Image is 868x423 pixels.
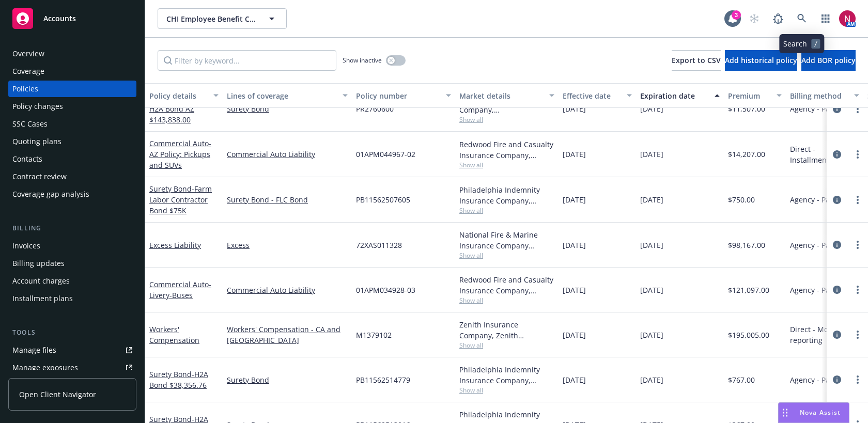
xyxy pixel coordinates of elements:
[672,55,721,65] span: Export to CSV
[158,50,336,71] input: Filter by keyword...
[563,330,586,340] span: [DATE]
[8,223,136,233] div: Billing
[459,184,554,206] div: Philadelphia Indemnity Insurance Company, [GEOGRAPHIC_DATA] Insurance Companies
[459,115,554,124] span: Show all
[8,116,136,132] a: SSC Cases
[831,239,843,251] a: circleInformation
[728,194,755,205] span: $750.00
[851,103,864,115] a: more
[19,389,96,400] span: Open Client Navigator
[831,148,843,161] a: circleInformation
[790,374,856,385] span: Agency - Pay in full
[728,374,755,385] span: $767.00
[158,8,287,29] button: CHI Employee Benefit Company
[636,83,724,108] button: Expiration date
[563,103,586,114] span: [DATE]
[149,279,211,300] a: Commercial Auto
[779,403,792,422] div: Drag to move
[792,8,812,29] a: Search
[459,229,554,251] div: National Fire & Marine Insurance Company (Property Only), Berkshire Hathaway Homestate Companies ...
[12,342,56,358] div: Manage files
[851,284,864,296] a: more
[459,251,554,260] span: Show all
[728,149,765,160] span: $14,207.00
[8,45,136,62] a: Overview
[831,373,843,386] a: circleInformation
[559,83,636,108] button: Effective date
[790,90,848,101] div: Billing method
[12,81,38,97] div: Policies
[724,83,786,108] button: Premium
[728,103,765,114] span: $11,507.00
[640,103,663,114] span: [DATE]
[356,90,440,101] div: Policy number
[728,285,769,295] span: $121,097.00
[851,239,864,251] a: more
[149,93,216,124] span: - Surety H2A Bond AZ $143,838.00
[563,149,586,160] span: [DATE]
[356,103,394,114] span: PR2760600
[356,330,392,340] span: M1379102
[356,285,415,295] span: 01APM034928-03
[459,319,554,341] div: Zenith Insurance Company, Zenith ([GEOGRAPHIC_DATA])
[227,194,348,205] a: Surety Bond - FLC Bond
[166,13,256,24] span: CHI Employee Benefit Company
[12,359,78,376] div: Manage exposures
[839,10,856,27] img: photo
[851,148,864,161] a: more
[227,285,348,295] a: Commercial Auto Liability
[8,327,136,338] div: Tools
[831,103,843,115] a: circleInformation
[8,168,136,185] a: Contract review
[149,90,207,101] div: Policy details
[149,240,201,250] a: Excess Liability
[459,90,543,101] div: Market details
[563,90,621,101] div: Effective date
[778,402,849,423] button: Nova Assist
[12,168,67,185] div: Contract review
[640,374,663,385] span: [DATE]
[8,238,136,254] a: Invoices
[8,342,136,358] a: Manage files
[640,285,663,295] span: [DATE]
[815,8,836,29] a: Switch app
[8,359,136,376] a: Manage exposures
[790,194,856,205] span: Agency - Pay in full
[12,116,48,132] div: SSC Cases
[459,161,554,169] span: Show all
[352,83,455,108] button: Policy number
[8,63,136,80] a: Coverage
[8,273,136,289] a: Account charges
[12,63,44,80] div: Coverage
[640,330,663,340] span: [DATE]
[8,98,136,115] a: Policy changes
[790,144,859,165] span: Direct - Installments
[149,184,212,215] span: - Farm Labor Contractor Bond $75K
[459,364,554,386] div: Philadelphia Indemnity Insurance Company, Philadelphia Insurance Companies, Surety1
[640,240,663,250] span: [DATE]
[801,50,856,71] button: Add BOR policy
[831,328,843,341] a: circleInformation
[768,8,788,29] a: Report a Bug
[356,240,402,250] span: 72XAS011328
[459,386,554,395] span: Show all
[801,55,856,65] span: Add BOR policy
[8,290,136,307] a: Installment plans
[149,369,208,390] a: Surety Bond
[728,330,769,340] span: $195,005.00
[356,149,415,160] span: 01APM044967-02
[851,328,864,341] a: more
[563,240,586,250] span: [DATE]
[149,184,212,215] a: Surety Bond
[227,324,348,346] a: Workers' Compensation - CA and [GEOGRAPHIC_DATA]
[145,83,223,108] button: Policy details
[227,103,348,114] a: Surety Bond
[8,186,136,202] a: Coverage gap analysis
[149,138,211,170] a: Commercial Auto
[728,240,765,250] span: $98,167.00
[12,98,63,115] div: Policy changes
[43,14,76,23] span: Accounts
[563,285,586,295] span: [DATE]
[149,138,211,170] span: - AZ Policy: Pickups and SUVs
